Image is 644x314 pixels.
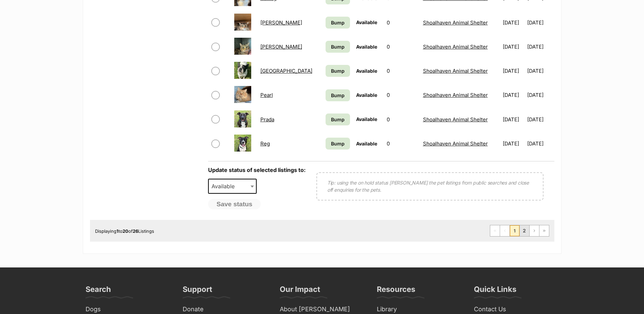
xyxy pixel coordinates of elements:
span: Page 1 [510,225,519,236]
a: Bump [326,114,350,125]
td: [DATE] [527,35,554,58]
a: Page 2 [520,225,529,236]
label: Update status of selected listings to: [208,167,306,173]
h3: Resources [377,284,415,298]
span: Bump [331,140,345,147]
button: Save status [208,199,261,210]
a: [GEOGRAPHIC_DATA] [260,68,312,74]
nav: Pagination [490,225,549,237]
span: Bump [331,67,345,74]
a: [PERSON_NAME] [260,19,302,26]
span: Bump [331,116,345,123]
td: [DATE] [527,11,554,34]
span: Available [356,92,377,98]
a: Bump [326,89,350,101]
span: Available [356,116,377,122]
span: Bump [331,43,345,50]
a: Bump [326,138,350,150]
a: Bump [326,17,350,29]
span: Available [356,19,377,25]
a: Reg [260,140,270,147]
td: 0 [384,108,420,131]
a: Pearl [260,92,273,98]
a: Shoalhaven Animal Shelter [423,19,488,26]
span: First page [490,225,500,236]
a: Bump [326,65,350,77]
td: [DATE] [527,108,554,131]
td: [DATE] [500,35,527,58]
span: Bump [331,19,345,26]
a: Next page [530,225,539,236]
a: Shoalhaven Animal Shelter [423,43,488,50]
a: Bump [326,41,350,53]
a: Prada [260,116,274,123]
td: 0 [384,11,420,34]
td: 0 [384,35,420,58]
a: Shoalhaven Animal Shelter [423,140,488,147]
td: [DATE] [500,59,527,83]
span: Displaying to of Listings [95,228,154,234]
p: Tip: using the on hold status [PERSON_NAME] the pet listings from public searches and close off e... [327,179,533,193]
td: 0 [384,83,420,107]
a: [PERSON_NAME] [260,43,302,50]
span: Available [208,179,257,194]
strong: 20 [123,228,128,234]
td: [DATE] [500,11,527,34]
span: Available [209,181,241,191]
td: [DATE] [500,108,527,131]
span: Previous page [500,225,510,236]
td: [DATE] [527,83,554,107]
td: [DATE] [500,83,527,107]
td: [DATE] [527,59,554,83]
td: 0 [384,132,420,155]
h3: Our Impact [280,284,320,298]
strong: 26 [133,228,138,234]
a: Shoalhaven Animal Shelter [423,68,488,74]
h3: Quick Links [474,284,516,298]
td: [DATE] [527,132,554,155]
h3: Search [86,284,111,298]
span: Available [356,141,377,146]
strong: 1 [116,228,118,234]
a: Last page [539,225,549,236]
span: Available [356,68,377,74]
span: Available [356,44,377,50]
span: Bump [331,92,345,99]
td: [DATE] [500,132,527,155]
a: Shoalhaven Animal Shelter [423,92,488,98]
a: Shoalhaven Animal Shelter [423,116,488,123]
td: 0 [384,59,420,83]
h3: Support [183,284,212,298]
